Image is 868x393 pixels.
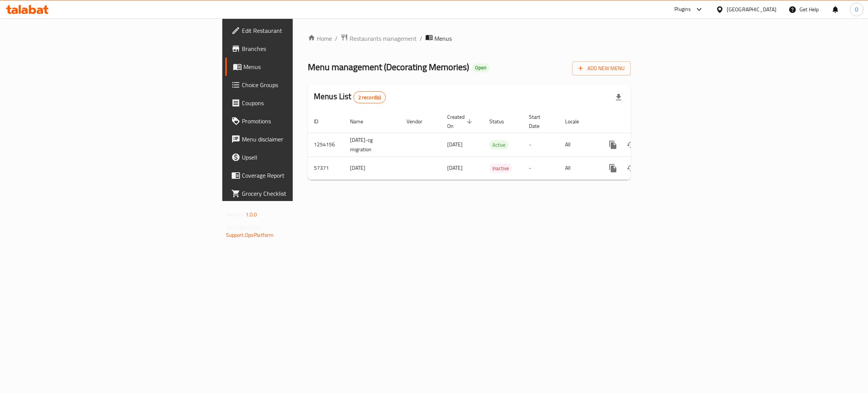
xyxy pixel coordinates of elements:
a: Menu disclaimer [225,130,367,148]
h2: Menus List [314,91,386,103]
span: 2 record(s) [354,94,386,101]
span: Start Date [529,112,550,130]
span: Promotions [242,117,361,126]
span: Menus [434,34,452,43]
span: Add New Menu [578,64,625,73]
span: Grocery Checklist [242,189,361,198]
span: Status [489,117,514,126]
button: more [604,136,622,154]
div: Open [472,63,489,72]
span: Menu management ( Decorating Memories ) [308,58,469,75]
span: Branches [242,44,361,53]
span: Vendor [406,117,432,126]
td: - [523,133,559,157]
button: more [604,159,622,177]
td: All [559,157,598,180]
div: Export file [610,88,628,106]
a: Promotions [225,112,367,130]
span: Restaurants management [350,34,417,43]
td: All [559,133,598,157]
a: Branches [225,40,367,58]
a: Coverage Report [225,166,367,184]
a: Upsell [225,148,367,166]
span: 1.0.0 [246,210,257,220]
span: Get support on: [226,223,261,232]
span: Locale [565,117,589,126]
span: O [855,5,858,14]
div: Total records count [353,91,386,103]
button: Change Status [622,136,640,154]
span: [DATE] [447,140,463,149]
span: Edit Restaurant [242,26,361,35]
a: Grocery Checklist [225,184,367,203]
span: Active [489,141,509,149]
span: Open [472,64,489,71]
span: Created On [447,112,474,130]
nav: breadcrumb [308,34,631,43]
a: Coupons [225,94,367,112]
a: Choice Groups [225,76,367,94]
span: Menus [243,62,361,71]
a: Support.OpsPlatform [226,230,274,240]
span: [DATE] [447,163,463,173]
td: [DATE]-cg migration [344,133,400,157]
table: enhanced table [308,110,682,180]
a: Menus [225,58,367,76]
span: Menu disclaimer [242,135,361,144]
a: Restaurants management [341,34,417,43]
span: Inactive [489,164,512,173]
span: Coupons [242,98,361,107]
span: Name [350,117,373,126]
span: Coverage Report [242,171,361,180]
button: Change Status [622,159,640,177]
div: Plugins [674,5,691,14]
span: Upsell [242,153,361,162]
div: [GEOGRAPHIC_DATA] [727,5,776,14]
span: ID [314,117,328,126]
td: [DATE] [344,157,400,180]
button: Add New Menu [572,61,631,75]
a: Edit Restaurant [225,21,367,40]
li: / [420,34,422,43]
td: - [523,157,559,180]
span: Version: [226,210,245,220]
th: Actions [598,110,682,133]
span: Choice Groups [242,80,361,89]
